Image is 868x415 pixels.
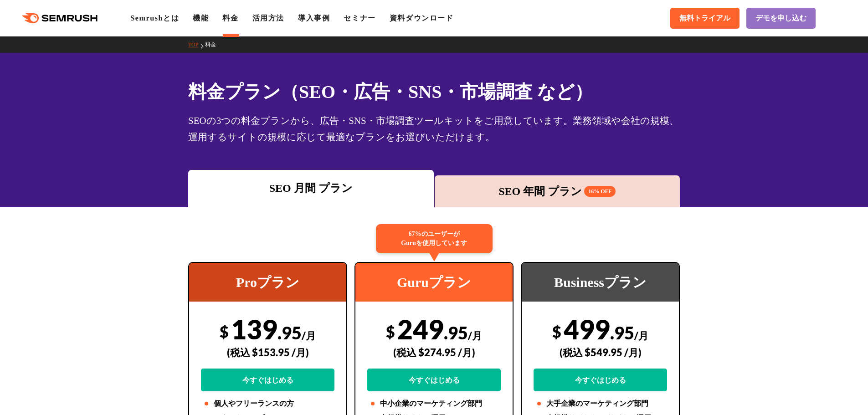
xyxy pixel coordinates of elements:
span: .95 [277,322,302,343]
span: .95 [610,322,634,343]
a: セミナー [344,14,375,22]
span: /月 [468,329,482,342]
span: /月 [634,329,648,342]
a: TOP [188,41,205,48]
a: 導入事例 [298,14,330,22]
span: $ [552,322,561,341]
div: (税込 $274.95 /月) [367,336,501,369]
span: 16% OFF [584,186,616,197]
a: 機能 [193,14,209,22]
div: SEO 月間 プラン [193,180,429,196]
div: 499 [534,313,667,391]
a: 今すぐはじめる [201,369,334,391]
div: SEOの3つの料金プランから、広告・SNS・市場調査ツールキットをご用意しています。業務領域や会社の規模、運用するサイトの規模に応じて最適なプランをお選びいただけます。 [188,113,680,145]
li: 大手企業のマーケティング部門 [534,398,667,409]
div: 139 [201,313,334,391]
span: .95 [444,322,468,343]
a: 料金 [222,14,238,22]
div: 249 [367,313,501,391]
a: 資料ダウンロード [390,14,454,22]
a: 料金 [205,41,223,48]
span: デモを申し込む [755,14,806,23]
span: 無料トライアル [679,14,730,23]
li: 中小企業のマーケティング部門 [367,398,501,409]
span: /月 [302,329,316,342]
a: Semrushとは [130,14,179,22]
span: $ [386,322,395,341]
span: $ [220,322,229,341]
div: SEO 年間 プラン [439,183,676,200]
li: 個人やフリーランスの方 [201,398,334,409]
div: Proプラン [189,263,346,302]
a: 今すぐはじめる [534,369,667,391]
div: Businessプラン [522,263,679,302]
a: 無料トライアル [670,8,740,29]
h1: 料金プラン（SEO・広告・SNS・市場調査 など） [188,78,680,105]
div: (税込 $153.95 /月) [201,336,334,369]
div: 67%のユーザーが Guruを使用しています [376,224,493,253]
a: 今すぐはじめる [367,369,501,391]
div: Guruプラン [355,263,513,302]
div: (税込 $549.95 /月) [534,336,667,369]
a: デモを申し込む [746,8,816,29]
a: 活用方法 [252,14,284,22]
